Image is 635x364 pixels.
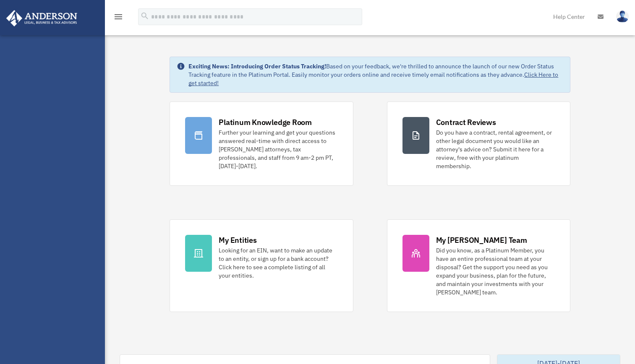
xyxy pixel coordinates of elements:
[436,117,496,127] div: Contract Reviews
[113,12,123,22] i: menu
[170,101,353,186] a: Platinum Knowledge Room Further your learning and get your questions answered real-time with dire...
[219,246,337,280] div: Looking for an EIN, want to make an update to an entity, or sign up for a bank account? Click her...
[387,219,570,312] a: My [PERSON_NAME] Team Did you know, as a Platinum Member, you have an entire professional team at...
[436,246,555,296] div: Did you know, as a Platinum Member, you have an entire professional team at your disposal? Get th...
[616,10,629,23] img: User Pic
[113,15,123,22] a: menu
[219,117,312,127] div: Platinum Knowledge Room
[219,128,337,170] div: Further your learning and get your questions answered real-time with direct access to [PERSON_NAM...
[387,101,570,186] a: Contract Reviews Do you have a contract, rental agreement, or other legal document you would like...
[170,219,353,312] a: My Entities Looking for an EIN, want to make an update to an entity, or sign up for a bank accoun...
[436,235,527,245] div: My [PERSON_NAME] Team
[188,71,558,87] a: Click Here to get started!
[219,235,256,245] div: My Entities
[188,62,563,87] div: Based on your feedback, we're thrilled to announce the launch of our new Order Status Tracking fe...
[436,128,555,170] div: Do you have a contract, rental agreement, or other legal document you would like an attorney's ad...
[4,10,80,26] img: Anderson Advisors Platinum Portal
[188,62,326,70] strong: Exciting News: Introducing Order Status Tracking!
[140,11,149,21] i: search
